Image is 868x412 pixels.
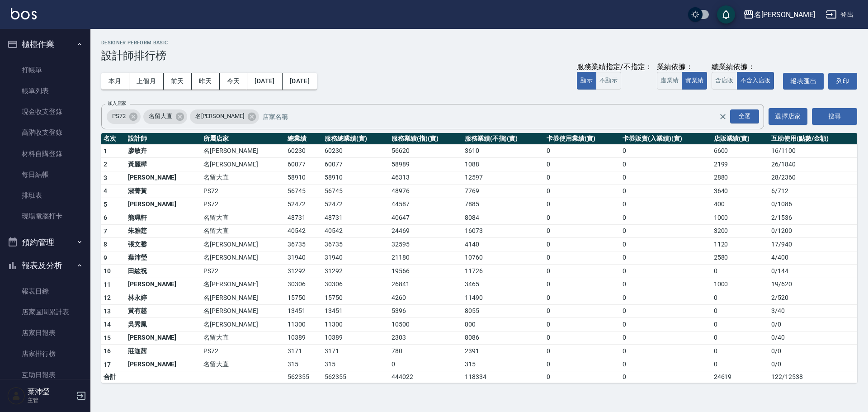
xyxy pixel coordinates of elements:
[596,72,621,90] button: 不顯示
[201,224,285,238] td: 名留大直
[783,73,824,90] button: 報表匯出
[462,304,545,318] td: 8055
[712,211,769,225] td: 1000
[544,133,620,145] th: 卡券使用業績(實)
[322,251,389,265] td: 31940
[620,211,712,225] td: 0
[164,73,192,90] button: 前天
[126,331,201,345] td: [PERSON_NAME]
[728,108,761,125] button: Open
[104,361,111,368] span: 17
[322,238,389,251] td: 36735
[828,73,857,90] button: 列印
[389,251,462,265] td: 21180
[126,278,201,291] td: [PERSON_NAME]
[620,345,712,358] td: 0
[462,278,545,291] td: 3465
[285,158,322,171] td: 60077
[657,72,682,90] button: 虛業績
[104,347,111,355] span: 16
[769,345,857,358] td: 0 / 0
[126,144,201,158] td: 廖敏卉
[285,211,322,225] td: 48731
[201,185,285,198] td: PS72
[769,331,857,345] td: 0 / 40
[4,343,87,364] a: 店家排行榜
[389,158,462,171] td: 58989
[104,281,111,288] span: 11
[104,334,111,341] span: 15
[544,144,620,158] td: 0
[201,198,285,211] td: PS72
[822,6,857,23] button: 登出
[544,185,620,198] td: 0
[544,238,620,251] td: 0
[712,358,769,371] td: 0
[462,185,545,198] td: 7769
[104,308,111,315] span: 13
[620,278,712,291] td: 0
[769,265,857,278] td: 0 / 144
[462,265,545,278] td: 11726
[620,171,712,185] td: 0
[104,321,111,328] span: 14
[544,291,620,305] td: 0
[126,318,201,331] td: 吳秀鳳
[201,144,285,158] td: 名[PERSON_NAME]
[322,358,389,371] td: 315
[322,318,389,331] td: 11300
[260,109,735,124] input: 店家名稱
[201,278,285,291] td: 名[PERSON_NAME]
[190,109,259,124] div: 名[PERSON_NAME]
[389,278,462,291] td: 26841
[104,254,107,261] span: 9
[201,251,285,265] td: 名[PERSON_NAME]
[104,227,107,235] span: 7
[201,133,285,145] th: 所屬店家
[544,211,620,225] td: 0
[620,358,712,371] td: 0
[4,122,87,143] a: 高階收支登錄
[322,291,389,305] td: 15750
[462,318,545,331] td: 800
[462,358,545,371] td: 315
[462,211,545,225] td: 8084
[712,133,769,145] th: 店販業績(實)
[285,345,322,358] td: 3171
[143,109,187,124] div: 名留大直
[769,158,857,171] td: 26 / 1840
[462,144,545,158] td: 3610
[712,278,769,291] td: 1000
[126,133,201,145] th: 設計師
[126,158,201,171] td: 黃麗樺
[285,358,322,371] td: 315
[104,161,107,168] span: 2
[712,144,769,158] td: 6600
[322,265,389,278] td: 31292
[740,5,819,24] button: 名[PERSON_NAME]
[285,238,322,251] td: 36735
[322,133,389,145] th: 服務總業績(實)
[285,251,322,265] td: 31940
[285,224,322,238] td: 40542
[322,345,389,358] td: 3171
[769,198,857,211] td: 0 / 1086
[730,109,759,123] div: 全選
[462,158,545,171] td: 1088
[462,133,545,145] th: 服務業績(不指)(實)
[712,304,769,318] td: 0
[143,112,178,121] span: 名留大直
[712,158,769,171] td: 2199
[126,171,201,185] td: [PERSON_NAME]
[389,345,462,358] td: 780
[101,40,857,46] h2: Designer Perform Basic
[285,371,322,383] td: 562355
[201,238,285,251] td: 名[PERSON_NAME]
[283,73,317,90] button: [DATE]
[4,302,87,322] a: 店家區間累計表
[389,144,462,158] td: 56620
[107,109,141,124] div: PS72
[126,345,201,358] td: 莊迦茜
[620,224,712,238] td: 0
